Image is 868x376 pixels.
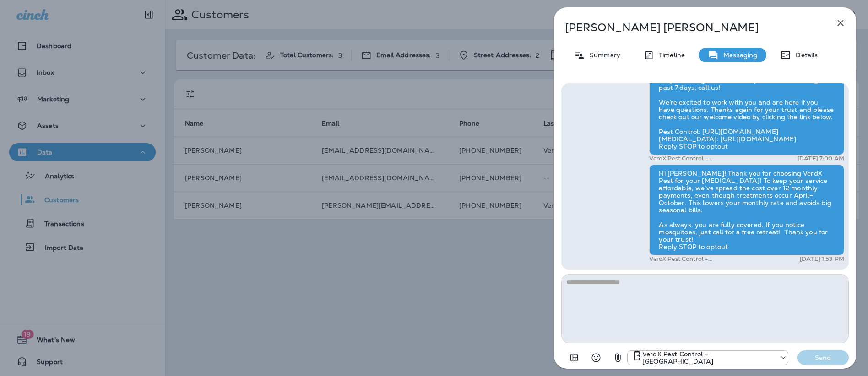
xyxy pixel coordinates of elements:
p: [DATE] 1:53 PM [800,255,844,263]
p: Summary [585,51,620,59]
p: Messaging [719,51,757,59]
p: [PERSON_NAME] [PERSON_NAME] [565,21,815,34]
p: Details [791,51,818,59]
p: VerdX Pest Control - [GEOGRAPHIC_DATA] [642,350,775,365]
button: Add in a premade template [565,348,583,367]
div: Hi [PERSON_NAME]! Thank you for choosing VerdX Pest for your [MEDICAL_DATA]! To keep your service... [649,165,844,255]
p: Timeline [654,51,685,59]
p: VerdX Pest Control - [GEOGRAPHIC_DATA] [649,255,766,263]
p: [DATE] 7:00 AM [797,155,844,162]
div: +1 (770) 758-7657 [628,350,788,365]
button: Select an emoji [587,348,605,367]
p: VerdX Pest Control - [GEOGRAPHIC_DATA] [649,155,766,162]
